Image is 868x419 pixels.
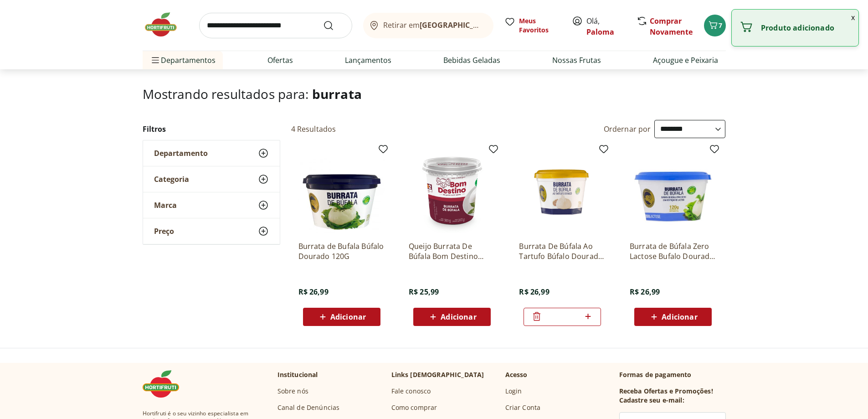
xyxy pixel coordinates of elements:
[704,15,726,36] button: Carrinho
[298,147,385,234] img: Burrata de Bufala Búfalo Dourado 120G
[619,387,713,396] h3: Receba Ofertas e Promoções!
[552,55,601,66] a: Nossas Frutas
[409,241,495,261] a: Queijo Burrata De Búfala Bom Destino 200g
[143,370,188,398] img: Hortifruti
[150,49,216,71] span: Departamentos
[143,120,280,138] h2: Filtros
[143,140,280,166] button: Departamento
[154,201,177,210] span: Marca
[519,147,606,234] img: Burrata De Búfala Ao Tartufo Búfalo Dourado 120G
[630,147,716,234] img: Burrata de Búfala Zero Lactose Bufalo Dourado 120g
[586,16,627,37] span: Olá,
[143,166,280,192] button: Categoria
[291,124,336,134] h2: 4 Resultados
[409,147,495,234] img: Queijo Burrata De Búfala Bom Destino 200g
[634,308,712,326] button: Adicionar
[150,49,161,71] button: Menu
[441,313,476,321] span: Adicionar
[277,370,318,379] p: Institucional
[719,21,722,30] span: 7
[143,11,188,38] img: Hortifruti
[363,13,493,38] button: Retirar em[GEOGRAPHIC_DATA]/[GEOGRAPHIC_DATA]
[630,241,716,261] a: Burrata de Búfala Zero Lactose Bufalo Dourado 120g
[303,308,380,326] button: Adicionar
[391,370,484,379] p: Links [DEMOGRAPHIC_DATA]
[143,87,726,101] h1: Mostrando resultados para:
[420,20,573,30] b: [GEOGRAPHIC_DATA]/[GEOGRAPHIC_DATA]
[519,241,606,261] a: Burrata De Búfala Ao Tartufo Búfalo Dourado 120G
[443,55,500,66] a: Bebidas Geladas
[143,192,280,218] button: Marca
[519,287,549,297] span: R$ 26,99
[662,313,697,321] span: Adicionar
[505,403,541,412] a: Criar Conta
[267,55,293,66] a: Ofertas
[199,13,352,38] input: search
[650,16,693,37] a: Comprar Novamente
[619,370,726,379] p: Formas de pagamento
[505,387,522,396] a: Login
[653,55,718,66] a: Açougue e Peixaria
[143,218,280,244] button: Preço
[330,313,366,321] span: Adicionar
[277,387,308,396] a: Sobre nós
[154,175,189,184] span: Categoria
[298,241,385,261] a: Burrata de Bufala Búfalo Dourado 120G
[154,149,208,158] span: Departamento
[619,396,684,405] h3: Cadastre seu e-mail:
[519,16,561,35] span: Meus Favoritos
[761,23,851,32] p: Produto adicionado
[847,10,858,25] button: Fechar notificação
[154,227,174,236] span: Preço
[409,287,439,297] span: R$ 25,99
[413,308,491,326] button: Adicionar
[345,55,391,66] a: Lançamentos
[391,403,437,412] a: Como comprar
[298,287,329,297] span: R$ 26,99
[383,21,484,29] span: Retirar em
[312,85,362,103] span: burrata
[630,287,660,297] span: R$ 26,99
[504,16,561,35] a: Meus Favoritos
[505,370,528,379] p: Acesso
[277,403,340,412] a: Canal de Denúncias
[323,20,345,31] button: Submit Search
[391,387,431,396] a: Fale conosco
[586,27,614,37] a: Paloma
[604,124,651,134] label: Ordernar por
